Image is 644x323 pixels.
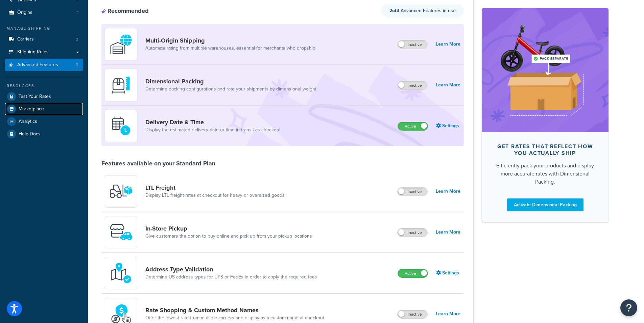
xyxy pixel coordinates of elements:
[493,143,598,157] div: Get rates that reflect how you actually ship
[109,114,133,138] img: gfkeb5ejjkALwAAAABJRU5ErkJggg==
[145,118,282,126] a: Delivery Date & Time
[5,46,83,58] a: Shipping Rules
[77,10,78,16] span: 1
[436,309,460,319] a: Learn More
[398,310,427,318] label: Inactive
[109,220,133,244] img: wfgcfpwTIucLEAAAAASUVORK5CYII=
[145,37,315,44] a: Multi-Origin Shipping
[5,103,83,115] a: Marketplace
[145,184,285,191] a: LTL Freight
[145,192,285,199] a: Display LTL freight rates at checkout for heavy or oversized goods
[76,62,78,68] span: 2
[145,127,282,133] a: Display the estimated delivery date or time in transit as checkout.
[109,32,133,56] img: WatD5o0RtDAAAAAElFTkSuQmCC
[436,80,460,90] a: Learn More
[436,227,460,237] a: Learn More
[145,274,317,280] a: Determine US address types for UPS or FedEx in order to apply the required fees
[17,62,58,68] span: Advanced Features
[109,180,133,203] img: y79ZsPf0fXUFUhFXDzUgf+ktZg5F2+ohG75+v3d2s1D9TjoU8PiyCIluIjV41seZevKCRuEjTPPOKHJsQcmKCXGdfprl3L4q7...
[436,187,460,196] a: Learn More
[620,299,637,316] button: Open Resource Center
[101,7,149,15] div: Recommended
[101,160,215,167] div: Features available on your Standard Plan
[398,41,427,49] label: Inactive
[436,268,460,278] a: Settings
[17,10,32,16] span: Origins
[436,39,460,49] a: Learn More
[398,228,427,237] label: Inactive
[19,131,41,137] span: Help Docs
[398,81,427,89] label: Inactive
[145,306,324,314] a: Rate Shopping & Custom Method Names
[507,198,583,211] a: Activate Dimensional Packing
[5,6,83,19] a: Origins1
[5,26,83,31] div: Manage Shipping
[436,121,460,131] a: Settings
[17,36,34,42] span: Carriers
[5,128,83,140] a: Help Docs
[398,188,427,196] label: Inactive
[17,49,49,55] span: Shipping Rules
[398,122,428,130] label: Active
[145,266,317,273] a: Address Type Validation
[5,83,83,89] div: Resources
[19,119,37,125] span: Analytics
[145,315,324,321] a: Offer the lowest rate from multiple carriers and display as a custom name at checkout
[5,90,83,103] a: Test Your Rates
[398,269,428,277] label: Active
[5,115,83,128] a: Analytics
[76,36,78,42] span: 3
[19,94,51,100] span: Test Your Rates
[493,162,598,186] div: Efficiently pack your products and display more accurate rates with Dimensional Packing.
[5,33,83,46] a: Carriers3
[19,106,44,112] span: Marketplace
[5,59,83,71] a: Advanced Features2
[389,7,456,14] span: Advanced Features in use
[145,233,312,240] a: Give customers the option to buy online and pick up from your pickup locations
[389,7,399,14] strong: 2 of 3
[5,33,83,46] li: Carriers
[492,18,598,122] img: feature-image-dim-d40ad3071a2b3c8e08177464837368e35600d3c5e73b18a22c1e4bb210dc32ac.png
[5,6,83,19] li: Origins
[109,261,133,285] img: kIG8fy0lQAAAABJRU5ErkJggg==
[5,59,83,71] li: Advanced Features
[145,225,312,232] a: In-Store Pickup
[145,86,316,92] a: Determine packing configurations and rate your shipments by dimensional weight
[109,73,133,97] img: DTVBYsAAAAAASUVORK5CYII=
[145,78,316,85] a: Dimensional Packing
[145,45,315,52] a: Automate rating from multiple warehouses, essential for merchants who dropship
